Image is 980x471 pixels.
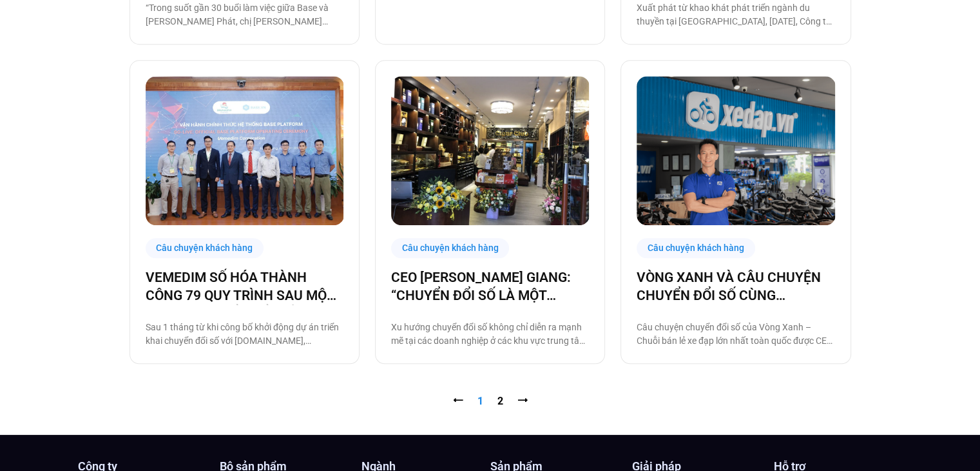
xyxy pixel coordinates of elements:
[146,1,343,28] p: “Trong suốt gần 30 buổi làm việc giữa Base và [PERSON_NAME] Phát, chị [PERSON_NAME] trong vai trò...
[637,268,834,305] a: VÒNG XANH VÀ CÂU CHUYỆN CHUYỂN ĐỔI SỐ CÙNG [DOMAIN_NAME]
[637,1,834,28] p: Xuất phát từ khao khát phát triển ngành du thuyền tại [GEOGRAPHIC_DATA], [DATE], Công ty TNHH Du ...
[517,395,528,407] a: ⭢
[497,395,503,407] a: 2
[391,321,589,348] p: Xu hướng chuyển đổi số không chỉ diễn ra mạnh mẽ tại các doanh nghiệp ở các khu vực trung tâm như...
[637,321,834,348] p: Câu chuyện chuyển đổi số của Vòng Xanh – Chuỗi bán lẻ xe đạp lớn nhất toàn quốc được CEO [PERSON_...
[146,238,264,258] div: Câu chuyện khách hàng
[453,395,463,407] span: ⭠
[391,268,589,305] a: CEO [PERSON_NAME] GIANG: “CHUYỂN ĐỔI SỐ LÀ MỘT KHOẢN ĐẦU TƯ, KHÔNG PHẢI LÀ CHI PHÍ”
[146,268,343,305] a: VEMEDIM SỐ HÓA THÀNH CÔNG 79 QUY TRÌNH SAU MỘT THÁNG CHUYỂN ĐỔI SỐ CÙNG BASE
[391,238,510,258] div: Câu chuyện khách hàng
[477,395,483,407] span: 1
[637,238,755,258] div: Câu chuyện khách hàng
[146,321,343,348] p: Sau 1 tháng từ khi công bố khởi động dự án triển khai chuyển đổi số với [DOMAIN_NAME], Vemedim Co...
[130,394,851,409] nav: Pagination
